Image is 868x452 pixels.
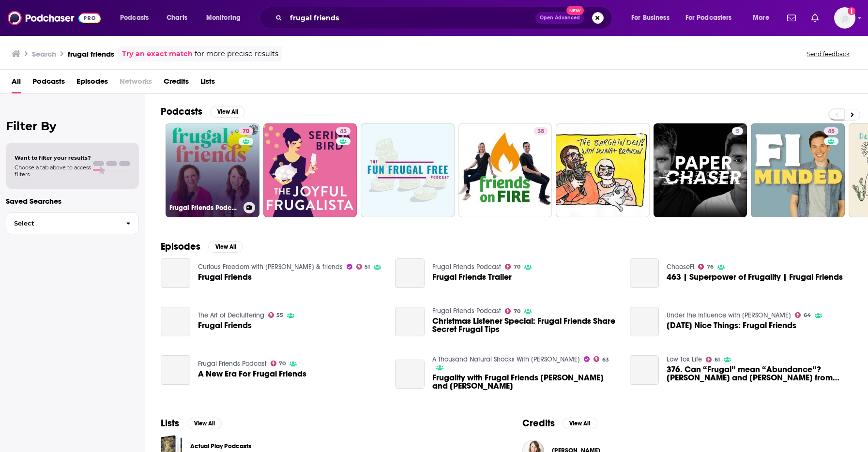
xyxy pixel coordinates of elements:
[8,9,101,27] a: Podchaser - Follow, Share and Rate Podcasts
[6,196,139,206] p: Saved Searches
[667,365,853,382] a: 376. Can “Frugal” mean “Abundance”? Jen and Jill from Frugal Friends say YES
[706,357,720,362] a: 61
[161,307,190,336] a: Frugal Friends
[631,11,670,25] span: For Business
[432,374,618,390] a: Frugality with Frugal Friends Jen Smith and Jill Sirianni
[698,264,714,270] a: 76
[198,370,306,378] span: A New Era For Frugal Friends
[68,49,114,59] h3: frugal friends
[199,10,253,26] button: open menu
[667,365,853,382] span: 376. Can “Frugal” mean “Abundance”? [PERSON_NAME] and [PERSON_NAME] from Frugal Friends say YES
[166,123,259,217] a: 70Frugal Friends Podcast
[15,164,91,178] span: Choose a tab above to access filters.
[563,418,597,429] button: View All
[210,106,245,118] button: View All
[834,7,855,29] img: User Profile
[187,418,222,429] button: View All
[113,10,161,26] button: open menu
[200,74,215,93] a: Lists
[161,417,179,429] h2: Lists
[848,7,855,15] svg: Add a profile image
[736,127,739,136] span: 5
[753,11,769,25] span: More
[198,263,343,271] a: Curious Freedom with Kirsty Farrugia & friends
[514,265,520,269] span: 70
[804,50,853,58] button: Send feedback
[432,263,501,271] a: Frugal Friends Podcast
[804,313,811,317] span: 64
[340,127,347,136] span: 43
[198,321,252,330] span: Frugal Friends
[195,48,278,60] span: for more precise results
[279,362,286,366] span: 70
[271,361,286,366] a: 70
[505,308,520,314] a: 70
[395,258,425,288] a: Frugal Friends Trailer
[828,127,835,136] span: 45
[161,241,200,253] h2: Episodes
[276,313,283,317] span: 55
[667,311,791,319] a: Under the Influence with Jo Piazza
[239,127,253,135] a: 70
[834,7,855,29] span: Logged in as rowan.sullivan
[198,311,264,319] a: The Art of Decluttering
[160,10,193,26] a: Charts
[458,123,552,217] a: 38
[535,12,584,24] button: Open AdvancedNew
[169,204,240,212] h3: Frugal Friends Podcast
[522,417,555,429] h2: Credits
[566,6,584,15] span: New
[356,264,370,270] a: 51
[32,74,65,93] a: Podcasts
[6,212,139,234] button: Select
[6,119,139,133] h2: Filter By
[537,127,544,136] span: 38
[630,258,659,288] a: 463 | Superpower of Frugality | Frugal Friends
[6,220,118,226] span: Select
[540,15,580,20] span: Open Advanced
[12,74,21,93] a: All
[198,360,267,368] a: Frugal Friends Podcast
[286,10,535,26] input: Search podcasts, credits, & more...
[395,360,425,389] a: Frugality with Frugal Friends Jen Smith and Jill Sirianni
[161,105,245,118] a: PodcastsView All
[783,10,800,26] a: Show notifications dropdown
[161,355,190,385] a: A New Era For Frugal Friends
[667,273,843,281] a: 463 | Superpower of Frugality | Frugal Friends
[654,123,747,217] a: 5
[32,49,56,59] h3: Search
[432,273,512,281] a: Frugal Friends Trailer
[630,307,659,336] a: Sunday Nice Things: Frugal Friends
[167,11,187,25] span: Charts
[263,123,357,217] a: 43
[707,265,714,269] span: 76
[630,355,659,385] a: 376. Can “Frugal” mean “Abundance”? Jen and Jill from Frugal Friends say YES
[432,374,618,390] span: Frugality with Frugal Friends [PERSON_NAME] and [PERSON_NAME]
[746,10,781,26] button: open menu
[807,10,822,26] a: Show notifications dropdown
[164,74,189,93] span: Credits
[206,11,241,25] span: Monitoring
[432,317,618,333] a: Christmas Listener Special: Frugal Friends Share Secret Frugal Tips
[824,127,838,135] a: 45
[120,11,149,25] span: Podcasts
[533,127,548,135] a: 38
[514,309,520,314] span: 70
[269,7,621,29] div: Search podcasts, credits, & more...
[15,154,91,161] span: Want to filter your results?
[76,74,108,93] a: Episodes
[715,358,720,362] span: 61
[161,258,190,288] a: Frugal Friends
[667,321,796,330] span: [DATE] Nice Things: Frugal Friends
[336,127,350,135] a: 43
[834,7,855,29] button: Show profile menu
[365,265,370,269] span: 51
[161,417,222,429] a: ListsView All
[395,307,425,336] a: Christmas Listener Special: Frugal Friends Share Secret Frugal Tips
